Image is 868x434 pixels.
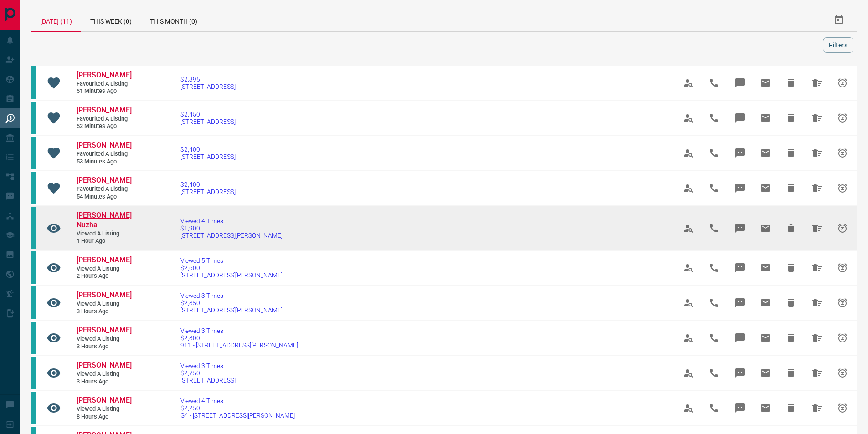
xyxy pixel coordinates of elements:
span: Message [729,292,751,314]
span: Hide [780,72,802,94]
span: G4 - [STREET_ADDRESS][PERSON_NAME] [180,412,295,419]
span: [STREET_ADDRESS] [180,153,236,160]
span: Hide All from Yunjung Jo [806,327,828,349]
span: View Profile [678,257,699,279]
a: $2,450[STREET_ADDRESS] [180,111,236,125]
span: Hide All from Adeeqa Nazir [806,72,828,94]
span: Call [703,257,725,279]
span: Call [703,292,725,314]
span: Hide All from Fadila Nuzha [806,217,828,239]
span: Hide [780,362,802,384]
span: Call [703,72,725,94]
span: Hide All from Yunjung Jo [806,257,828,279]
a: [PERSON_NAME] [77,71,131,80]
span: Viewed 3 Times [180,292,282,299]
span: [PERSON_NAME] [77,255,132,264]
div: condos.ca [31,322,36,354]
a: [PERSON_NAME] Nuzha [77,211,131,230]
span: Viewed a Listing [77,230,131,238]
span: [PERSON_NAME] [77,71,132,79]
span: $2,800 [180,334,298,342]
a: Viewed 3 Times$2,750[STREET_ADDRESS] [180,362,236,384]
div: condos.ca [31,251,36,284]
span: View Profile [678,142,699,164]
a: Viewed 5 Times$2,600[STREET_ADDRESS][PERSON_NAME] [180,257,282,279]
span: $2,400 [180,146,236,153]
span: $2,600 [180,264,282,271]
span: 54 minutes ago [77,193,131,201]
span: Hide [780,217,802,239]
span: Viewed 4 Times [180,397,295,404]
span: Viewed a Listing [77,335,131,343]
span: Call [703,217,725,239]
div: [DATE] (11) [31,9,81,32]
span: Message [729,177,751,199]
span: Call [703,397,725,419]
span: $2,850 [180,299,282,306]
span: Message [729,72,751,94]
a: $2,395[STREET_ADDRESS] [180,76,236,90]
span: 52 minutes ago [77,123,131,130]
span: Viewed 4 Times [180,217,282,225]
span: Email [755,177,776,199]
div: condos.ca [31,172,36,204]
span: Call [703,327,725,349]
span: Snooze [832,257,853,279]
span: Message [729,217,751,239]
span: [PERSON_NAME] [77,326,132,334]
span: Favourited a Listing [77,115,131,123]
span: Viewed a Listing [77,265,131,273]
span: [STREET_ADDRESS][PERSON_NAME] [180,306,282,314]
span: Email [755,257,776,279]
span: View Profile [678,292,699,314]
span: [STREET_ADDRESS] [180,83,236,90]
a: [PERSON_NAME] [77,396,131,405]
span: [STREET_ADDRESS] [180,377,236,384]
span: Call [703,177,725,199]
span: Message [729,362,751,384]
span: [PERSON_NAME] [77,361,132,369]
a: [PERSON_NAME] [77,255,131,265]
span: Hide [780,397,802,419]
span: Snooze [832,362,853,384]
span: Favourited a Listing [77,80,131,88]
span: 2 hours ago [77,272,131,280]
span: Snooze [832,397,853,419]
span: [STREET_ADDRESS] [180,188,236,195]
span: Call [703,107,725,129]
span: Viewed a Listing [77,300,131,308]
a: [PERSON_NAME] [77,106,131,115]
span: Email [755,107,776,129]
a: [PERSON_NAME] [77,326,131,335]
span: [PERSON_NAME] [77,176,132,184]
span: Call [703,142,725,164]
a: Viewed 4 Times$1,900[STREET_ADDRESS][PERSON_NAME] [180,217,282,239]
span: Viewed a Listing [77,370,131,378]
span: Email [755,142,776,164]
span: Email [755,397,776,419]
span: Message [729,397,751,419]
span: [PERSON_NAME] [77,291,132,299]
span: Snooze [832,142,853,164]
span: Viewed a Listing [77,405,131,413]
span: [STREET_ADDRESS] [180,118,236,125]
span: $2,450 [180,111,236,118]
span: Hide All from Yunjung Jo [806,292,828,314]
span: [PERSON_NAME] [77,141,132,149]
div: condos.ca [31,137,36,169]
span: 53 minutes ago [77,158,131,166]
span: 51 minutes ago [77,87,131,95]
span: 1 hour ago [77,237,131,245]
span: 3 hours ago [77,378,131,386]
span: Snooze [832,72,853,94]
span: 911 - [STREET_ADDRESS][PERSON_NAME] [180,342,298,349]
div: condos.ca [31,207,36,249]
span: Snooze [832,177,853,199]
span: Email [755,292,776,314]
span: Snooze [832,217,853,239]
a: [PERSON_NAME] [77,291,131,300]
span: [PERSON_NAME] Nuzha [77,211,132,229]
span: Hide All from Adeeqa Nazir [806,142,828,164]
span: Hide All from Adeeqa Nazir [806,107,828,129]
span: Email [755,217,776,239]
